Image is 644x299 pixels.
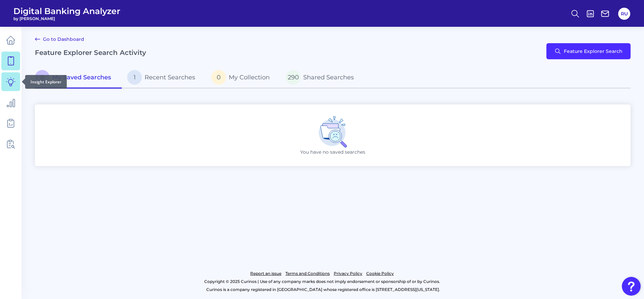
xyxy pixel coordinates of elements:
[280,67,365,89] a: 290Shared Searches
[35,70,50,85] span: 0
[285,270,330,278] a: Terms and Conditions
[229,74,270,81] span: My Collection
[564,49,623,54] span: Feature Explorer Search
[13,6,120,16] span: Digital Banking Analyzer
[211,70,226,85] span: 0
[206,67,280,89] a: 0My Collection
[35,104,631,166] div: You have no saved searches
[618,8,630,20] button: RU
[33,278,611,286] p: Copyright © 2025 Curinos | Use of any company marks does not imply endorsement or sponsorship of ...
[35,286,611,294] p: Curinos is a company registered in [GEOGRAPHIC_DATA] whose registered office is [STREET_ADDRESS][...
[366,270,394,278] a: Cookie Policy
[25,75,67,89] div: Insight Explorer
[546,43,631,59] button: Feature Explorer Search
[35,35,84,43] a: Go to Dashboard
[127,70,142,85] span: 1
[13,16,120,21] span: by [PERSON_NAME]
[334,270,362,278] a: Privacy Policy
[122,67,206,89] a: 1Recent Searches
[52,74,111,81] span: My Saved Searches
[622,277,641,296] button: Open Resource Center
[35,49,146,57] h2: Feature Explorer Search Activity
[145,74,195,81] span: Recent Searches
[250,270,281,278] a: Report an issue
[303,74,354,81] span: Shared Searches
[286,70,301,85] span: 290
[35,67,122,89] a: 0My Saved Searches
